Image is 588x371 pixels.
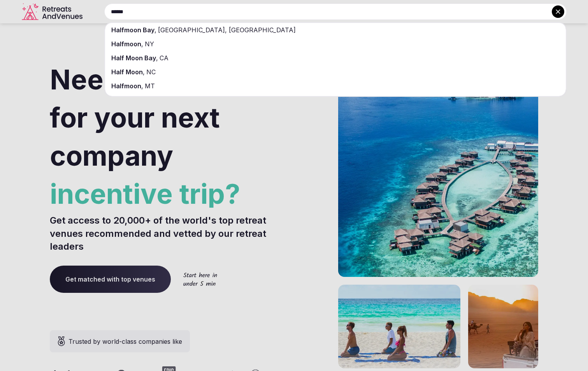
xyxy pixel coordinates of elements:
[158,54,169,62] span: CA
[105,79,566,93] div: ,
[105,37,566,51] div: ,
[143,82,155,90] span: MT
[145,68,156,76] span: NC
[111,68,143,76] span: Half Moon
[111,26,154,34] span: Halfmoon Bay
[111,82,141,90] span: Halfmoon
[111,54,156,62] span: Half Moon Bay
[111,40,141,48] span: Halfmoon
[105,51,566,65] div: ,
[105,23,566,37] div: ,
[156,26,296,34] span: [GEOGRAPHIC_DATA], [GEOGRAPHIC_DATA]
[105,65,566,79] div: ,
[143,40,154,48] span: NY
